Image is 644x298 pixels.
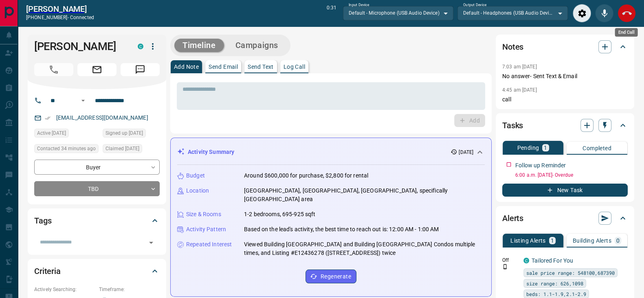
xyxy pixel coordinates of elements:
p: [PHONE_NUMBER] - [26,14,94,21]
p: Listing Alerts [510,238,546,243]
div: Criteria [34,261,160,281]
div: Tags [34,211,160,230]
span: beds: 1.1-1.9,2.1-2.9 [526,290,586,298]
p: Around $600,000 for purchase, $2,800 for rental [244,171,368,180]
div: Sun Oct 12 2025 [34,129,99,140]
span: Contacted 34 minutes ago [37,145,96,153]
div: Default - Headphones (USB Audio Device) [457,6,568,20]
p: Viewed Building [GEOGRAPHIC_DATA] and Building [GEOGRAPHIC_DATA] Condos multiple times, and Listi... [244,240,485,257]
h2: Tasks [502,119,523,132]
label: Input Device [349,2,369,8]
p: 7:03 am [DATE] [502,64,537,70]
p: Building Alerts [573,238,611,243]
span: Call [34,63,73,76]
span: connected [70,15,94,20]
p: Actively Searching: [34,286,95,293]
button: Campaigns [227,39,286,52]
h2: Alerts [502,212,523,225]
p: 0:31 [327,4,336,22]
div: condos.ca [138,44,143,49]
svg: Email Verified [45,115,51,121]
a: [EMAIL_ADDRESS][DOMAIN_NAME] [56,114,148,121]
button: Open [145,237,157,248]
p: 1 [551,238,554,243]
div: Buyer [34,160,160,175]
p: 6:00 a.m. [DATE] - Overdue [515,171,628,179]
div: TBD [34,181,160,196]
p: [DATE] [459,149,473,156]
p: Timeframe: [99,286,160,293]
p: Location [186,186,209,195]
p: Based on the lead's activity, the best time to reach out is: 12:00 AM - 1:00 AM [244,225,439,234]
p: Activity Summary [188,148,234,156]
div: Sun Oct 12 2025 [103,129,160,140]
p: Pending [517,145,539,151]
p: Follow up Reminder [515,161,566,170]
button: Regenerate [306,270,356,283]
h1: [PERSON_NAME] [34,40,125,53]
div: Activity Summary[DATE] [177,145,485,160]
span: Active [DATE] [37,129,66,137]
h2: Criteria [34,265,61,278]
p: 1 [544,145,547,151]
div: Audio Settings [573,4,591,22]
a: [PERSON_NAME] [26,4,94,14]
p: Size & Rooms [186,210,221,219]
p: Send Email [209,64,238,70]
p: 4:45 am [DATE] [502,87,537,93]
p: Repeated Interest [186,240,232,249]
span: Email [77,63,116,76]
h2: Notes [502,40,523,53]
span: size range: 626,1098 [526,279,583,287]
div: End Call [615,28,638,37]
p: Budget [186,171,205,180]
div: Mute [595,4,613,22]
p: Add Note [174,64,199,70]
h2: Tags [34,214,51,227]
p: Completed [582,145,611,151]
p: [GEOGRAPHIC_DATA], [GEOGRAPHIC_DATA], [GEOGRAPHIC_DATA], specifically [GEOGRAPHIC_DATA] area [244,186,485,204]
label: Output Device [463,2,486,8]
span: Claimed [DATE] [106,145,139,153]
span: Message [121,63,160,76]
p: Activity Pattern [186,225,226,234]
p: 1-2 bedrooms, 695-925 sqft [244,210,315,219]
div: Tasks [502,116,628,135]
p: Send Text [248,64,274,70]
div: Notes [502,37,628,57]
div: End Call [618,4,636,22]
p: Log Call [284,64,305,70]
span: Signed up [DATE] [106,129,143,137]
div: Alerts [502,208,628,228]
button: New Task [502,184,628,197]
svg: Push Notification Only [502,264,508,270]
button: Timeline [174,39,224,52]
a: Tailored For You [532,257,573,264]
button: Open [78,96,88,105]
p: Off [502,256,519,264]
p: call [502,95,628,104]
p: 0 [616,238,620,243]
div: Mon Oct 13 2025 [34,144,99,156]
div: Sun Oct 12 2025 [103,144,160,156]
p: No answer- Sent Text & Email [502,72,628,81]
div: condos.ca [523,258,529,263]
div: Default - Microphone (USB Audio Device) [343,6,453,20]
span: sale price range: 548100,687390 [526,269,615,277]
